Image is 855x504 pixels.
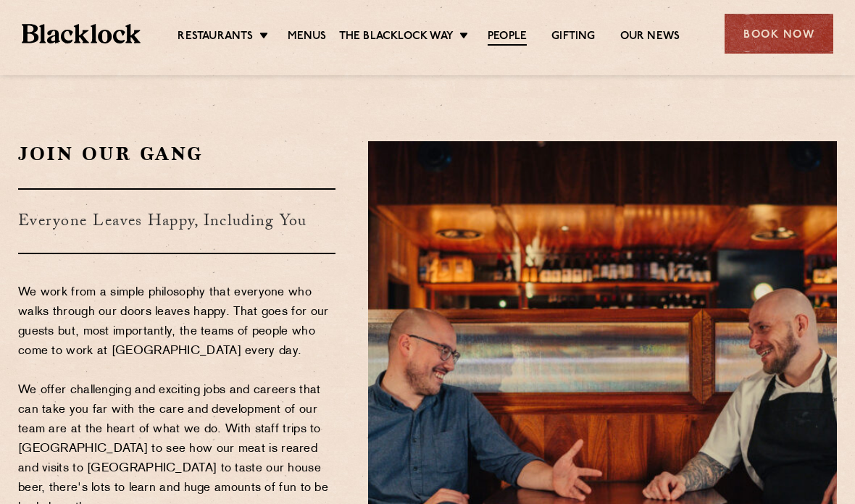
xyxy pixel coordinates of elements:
img: BL_Textured_Logo-footer-cropped.svg [22,24,141,44]
a: Our News [620,30,680,44]
a: People [488,30,527,46]
div: Book Now [725,14,833,54]
h3: Everyone Leaves Happy, Including You [18,188,335,254]
a: The Blacklock Way [339,30,454,44]
h2: Join Our Gang [18,141,335,167]
a: Gifting [551,30,595,44]
a: Restaurants [178,30,253,44]
a: Menus [288,30,327,44]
